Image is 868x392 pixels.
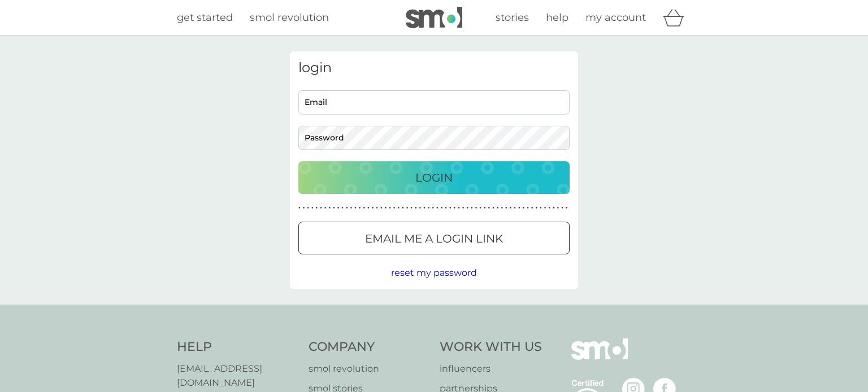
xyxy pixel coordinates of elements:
p: ● [410,205,413,211]
span: stories [496,11,529,24]
p: ● [535,205,537,211]
button: reset my password [391,266,477,280]
p: ● [367,205,370,211]
p: ● [298,205,301,211]
h4: Help [177,338,297,356]
a: influencers [440,362,542,376]
p: ● [316,205,318,211]
a: smol revolution [250,10,329,26]
p: ● [397,205,400,211]
p: ● [497,205,499,211]
p: ● [350,205,353,211]
p: ● [428,205,430,211]
p: ● [471,205,473,211]
span: reset my password [391,267,477,278]
p: ● [479,205,481,211]
p: ● [445,205,447,211]
span: get started [177,11,233,24]
p: ● [415,205,417,211]
button: Login [298,161,570,194]
a: [EMAIL_ADDRESS][DOMAIN_NAME] [177,362,297,390]
p: ● [354,205,357,211]
p: ● [441,205,443,211]
p: ● [501,205,503,211]
span: smol revolution [250,11,329,24]
p: ● [324,205,327,211]
p: ● [548,205,550,211]
p: ● [492,205,494,211]
a: help [546,10,568,26]
h4: Work With Us [440,338,542,356]
p: ● [328,205,331,211]
p: Login [415,169,453,187]
p: ● [380,205,383,211]
p: ● [505,205,507,211]
p: ● [544,205,546,211]
h4: Company [309,338,429,356]
p: ● [514,205,516,211]
p: ● [531,205,533,211]
p: ● [557,205,559,211]
p: ● [359,205,361,211]
p: ● [475,205,478,211]
p: ● [488,205,491,211]
p: ● [523,205,525,211]
p: ● [484,205,486,211]
img: smol [406,7,462,28]
p: ● [406,205,409,211]
p: ● [376,205,378,211]
p: ● [540,205,542,211]
span: my account [585,11,646,24]
p: ● [553,205,555,211]
p: ● [372,205,374,211]
a: smol revolution [309,362,429,376]
p: ● [393,205,396,211]
p: ● [458,205,460,211]
p: ● [432,205,434,211]
a: get started [177,10,233,26]
p: ● [363,205,365,211]
p: Email me a login link [365,230,503,248]
p: ● [566,205,568,211]
p: ● [454,205,456,211]
a: my account [585,10,646,26]
button: Email me a login link [298,222,570,254]
p: ● [402,205,404,211]
p: ● [346,205,348,211]
p: ● [320,205,322,211]
p: ● [307,205,309,211]
p: ● [561,205,563,211]
a: stories [496,10,529,26]
p: ● [311,205,314,211]
p: ● [518,205,520,211]
p: ● [341,205,344,211]
h3: login [298,60,570,76]
p: ● [527,205,529,211]
span: help [546,11,568,24]
div: basket [663,6,691,29]
img: smol [571,338,628,377]
p: ● [419,205,422,211]
p: ● [462,205,465,211]
p: ● [510,205,512,211]
p: ● [466,205,468,211]
p: ● [449,205,452,211]
p: ● [333,205,335,211]
p: ● [337,205,340,211]
p: ● [303,205,305,211]
p: ● [436,205,439,211]
p: ● [423,205,426,211]
p: ● [385,205,387,211]
p: ● [389,205,391,211]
